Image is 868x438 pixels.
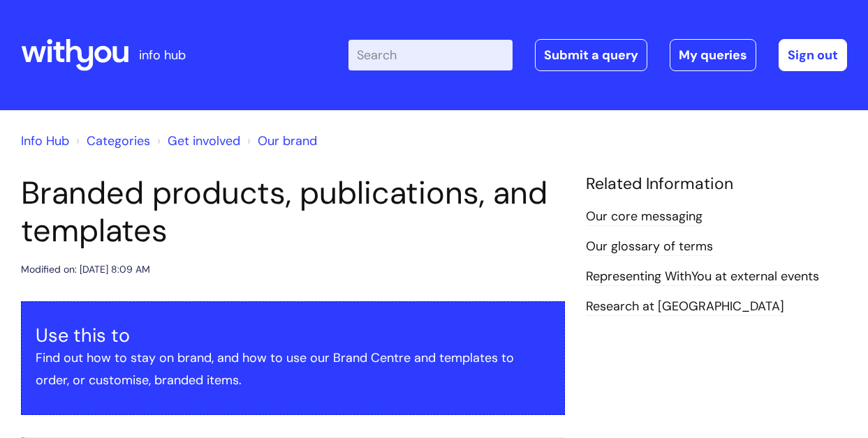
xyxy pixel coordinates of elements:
li: Our brand [244,130,317,152]
p: info hub [139,44,186,66]
a: My queries [670,39,756,71]
input: Search [348,40,513,70]
li: Get involved [154,130,240,152]
a: Our core messaging [586,208,703,226]
h4: Related Information [586,174,847,194]
div: | - [348,39,847,71]
a: Categories [87,133,150,149]
h3: Use this to [36,324,550,347]
a: Sign out [779,39,847,71]
a: Submit a query [535,39,647,71]
a: Representing WithYou at external events [586,268,819,286]
p: Find out how to stay on brand, and how to use our Brand Centre and templates to order, or customi... [36,347,550,392]
a: Research at [GEOGRAPHIC_DATA] [586,298,784,316]
a: Our glossary of terms [586,238,713,256]
a: Get involved [168,133,240,149]
a: Info Hub [21,133,69,149]
li: Solution home [73,130,150,152]
h1: Branded products, publications, and templates [21,174,565,250]
a: Our brand [258,133,317,149]
div: Modified on: [DATE] 8:09 AM [21,261,150,278]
